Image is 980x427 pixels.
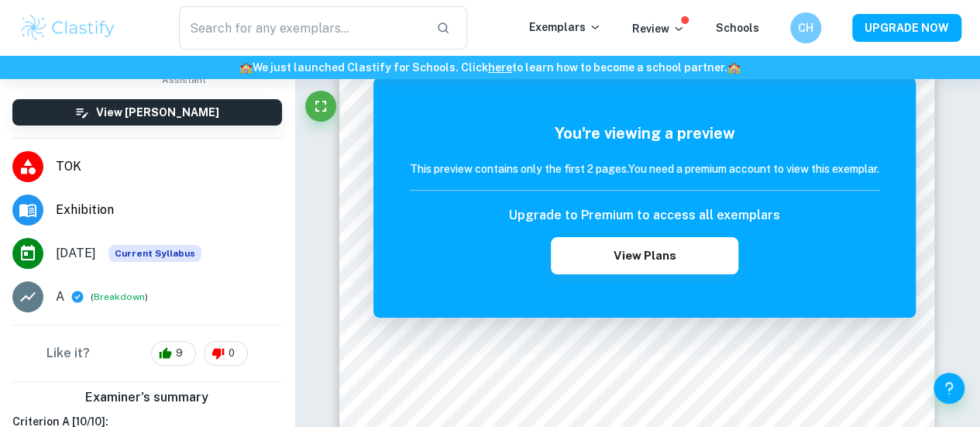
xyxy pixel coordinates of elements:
[167,346,191,361] span: 9
[220,346,243,361] span: 0
[797,19,815,36] h6: CH
[852,14,961,42] button: UPGRADE NOW
[239,61,253,74] span: 🏫
[551,237,738,274] button: View Plans
[56,288,64,306] p: A
[108,245,201,262] span: Current Syllabus
[56,157,282,176] span: TOK
[305,91,336,122] button: Fullscreen
[727,61,741,74] span: 🏫
[6,388,288,407] h6: Examiner's summary
[632,20,685,37] p: Review
[529,19,601,36] p: Exemplars
[179,6,424,50] input: Search for any exemplars...
[934,373,965,404] button: Help and Feedback
[410,160,879,177] h6: This preview contains only the first 2 pages. You need a premium account to view this exemplar.
[716,22,759,34] a: Schools
[488,61,512,74] a: here
[96,104,219,121] h6: View [PERSON_NAME]
[790,12,821,43] button: CH
[56,201,282,219] span: Exhibition
[3,59,977,76] h6: We just launched Clastify for Schools. Click to learn how to become a school partner.
[509,206,780,225] h6: Upgrade to Premium to access all exemplars
[410,122,879,145] h5: You're viewing a preview
[108,245,201,262] div: This exemplar is based on the current syllabus. Feel free to refer to it for inspiration/ideas wh...
[19,12,117,43] img: Clastify logo
[94,290,145,304] button: Breakdown
[46,344,90,363] h6: Like it?
[56,244,96,263] span: [DATE]
[91,290,148,305] span: ( )
[12,99,282,126] button: View [PERSON_NAME]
